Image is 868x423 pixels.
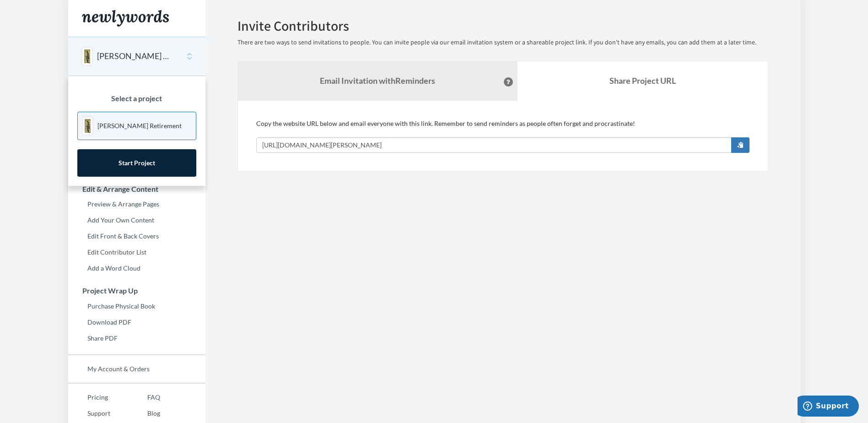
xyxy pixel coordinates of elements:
a: Purchase Physical Book [68,299,205,313]
h3: Edit & Arrange Content [69,185,205,193]
p: [PERSON_NAME] Retirement [97,121,182,130]
a: Download PDF [68,315,205,329]
a: Preview & Arrange Pages [68,197,205,211]
iframe: Opens a widget where you can chat to one of our agents [798,396,859,418]
div: Copy the website URL below and email everyone with this link. Remember to send reminders as peopl... [256,119,749,153]
a: Share PDF [68,331,205,345]
a: Start Project [77,149,196,177]
a: Edit Contributor List [68,245,205,259]
p: There are two ways to send invitations to people. You can invite people via our email invitation ... [237,38,768,47]
a: Add a Word Cloud [68,261,205,275]
a: My Account & Orders [68,362,205,376]
h3: Select a project [77,94,196,103]
a: Support [68,407,128,420]
b: Share Project URL [609,76,676,86]
strong: Email Invitation with Reminders [320,76,435,86]
a: [PERSON_NAME] Retirement [77,112,196,140]
a: Edit Front & Back Covers [68,229,205,243]
img: Newlywords logo [82,10,169,27]
h3: Project Wrap Up [69,287,205,295]
a: FAQ [128,390,160,404]
a: Pricing [68,390,128,404]
button: [PERSON_NAME] Retirement [97,50,171,62]
a: Add Your Own Content [68,213,205,227]
h2: Invite Contributors [237,18,768,33]
a: Blog [128,407,160,420]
